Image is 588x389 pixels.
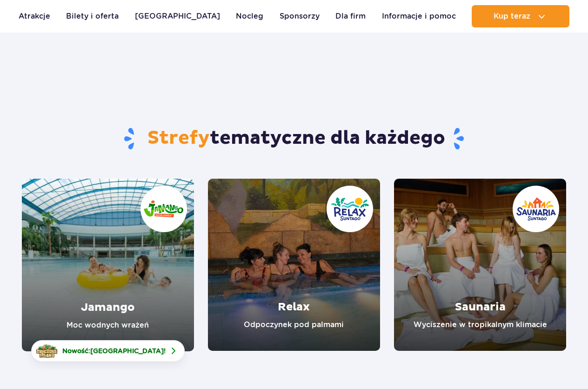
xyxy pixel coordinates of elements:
[135,5,220,27] a: [GEOGRAPHIC_DATA]
[62,346,166,355] span: Nowość: !
[31,340,185,362] a: Nowość:[GEOGRAPHIC_DATA]!
[90,347,164,355] span: [GEOGRAPHIC_DATA]
[208,179,380,351] a: Relax
[147,127,210,150] span: Strefy
[335,5,366,27] a: Dla firm
[494,12,530,20] span: Kup teraz
[22,179,194,351] a: Jamango
[236,5,263,27] a: Nocleg
[472,5,569,27] button: Kup teraz
[66,5,119,27] a: Bilety i oferta
[280,5,320,27] a: Sponsorzy
[382,5,456,27] a: Informacje i pomoc
[19,5,50,27] a: Atrakcje
[394,179,566,351] a: Saunaria
[22,127,567,151] h1: tematyczne dla każdego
